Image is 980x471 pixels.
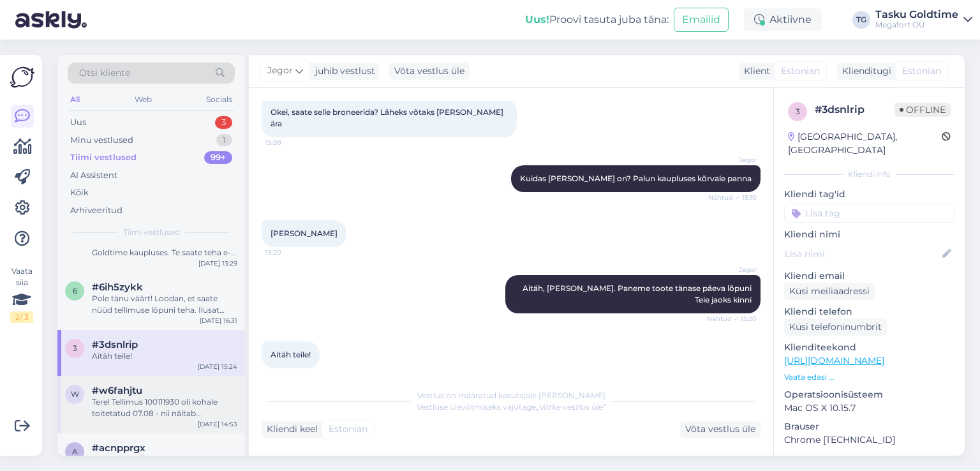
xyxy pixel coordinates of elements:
span: Tiimi vestlused [123,227,180,238]
div: Aktiivne [744,8,822,31]
p: Kliendi nimi [784,228,954,241]
p: Brauser [784,420,954,433]
b: Uus! [525,13,549,26]
div: Tere! Tellimus 100111930 oli kohale toitetatud 07.08 - nii näitab Smartposti süsteem. [92,396,237,419]
div: All [68,91,82,108]
div: Tere! Kahjuks seda toodet pole Solaris Goldtime kaupluses. Te saate teha e-poes tellimuse ja tood... [92,235,237,258]
span: #acnpprgx [92,442,145,454]
div: AI Assistent [70,169,117,182]
p: Kliendi email [784,269,954,283]
div: Võta vestlus üle [389,63,470,80]
span: w [71,389,79,399]
p: Klienditeekond [784,341,954,354]
span: Estonian [902,64,941,78]
button: Emailid [674,8,729,32]
p: Kliendi tag'id [784,188,954,201]
span: Nähtud ✓ 15:20 [707,314,757,324]
p: Kliendi telefon [784,305,954,318]
div: Küsi meiliaadressi [784,283,875,300]
i: „Võtke vestlus üle” [536,402,606,412]
p: Vaata edasi ... [784,371,954,383]
div: 99+ [204,151,232,164]
div: [DATE] 14:53 [198,419,237,429]
div: Aitäh teile! [92,350,237,362]
div: [GEOGRAPHIC_DATA], [GEOGRAPHIC_DATA] [788,130,942,157]
div: 2 / 3 [10,311,33,323]
span: Nähtud ✓ 15:10 [708,193,757,202]
span: Jegor [709,265,757,274]
a: [URL][DOMAIN_NAME] [784,355,884,366]
span: Estonian [781,64,820,78]
span: [PERSON_NAME] [271,228,338,238]
div: TG [852,11,870,29]
img: Askly Logo [10,65,34,89]
div: Vaata siia [10,265,33,323]
span: Jegor [709,155,757,165]
div: [DATE] 13:29 [198,258,237,268]
div: Arhiveeritud [70,204,122,217]
div: Socials [204,91,235,108]
input: Lisa nimi [785,247,940,261]
span: Aitäh teile! [271,350,311,359]
span: Vestlus on määratud kasutajale [PERSON_NAME] [417,391,605,400]
span: Okei, saate selle broneerida? Läheks võtaks [PERSON_NAME] ära [271,107,505,128]
span: Estonian [329,422,367,436]
div: Megafort OÜ [875,20,958,30]
span: Jegor [267,64,293,78]
div: Tiimi vestlused [70,151,137,164]
div: 3 [215,116,232,129]
div: [DATE] 16:31 [200,316,237,325]
div: [DATE] 15:24 [198,362,237,371]
div: Minu vestlused [70,134,133,147]
p: Chrome [TECHNICAL_ID] [784,433,954,447]
div: Kõik [70,186,89,199]
a: Tasku GoldtimeMegafort OÜ [875,10,972,30]
span: Offline [895,103,951,117]
div: Klient [739,64,770,78]
div: 1 [216,134,232,147]
div: Klienditugi [837,64,891,78]
p: Mac OS X 10.15.7 [784,401,954,415]
div: Tasku Goldtime [875,10,958,20]
div: Küsi telefoninumbrit [784,318,887,336]
span: 15:09 [265,138,313,147]
input: Lisa tag [784,204,954,223]
span: 3 [73,343,77,353]
div: Kliendi info [784,168,954,180]
div: Kliendi keel [262,422,318,436]
span: 3 [796,107,800,116]
div: juhib vestlust [310,64,375,78]
span: #w6fahjtu [92,385,142,396]
div: Web [132,91,154,108]
div: Proovi tasuta juba täna: [525,12,669,27]
span: 6 [73,286,77,295]
span: #6ih5zykk [92,281,143,293]
div: Uus [70,116,86,129]
span: Kuidas [PERSON_NAME] on? Palun kaupluses kõrvale panna [520,174,752,183]
span: Aitäh, [PERSON_NAME]. Paneme toote tänase päeva lõpuni Teie jaoks kinni [523,283,754,304]
div: Võta vestlus üle [680,421,761,438]
span: Vestluse ülevõtmiseks vajutage [417,402,606,412]
span: #3dsnlrip [92,339,138,350]
span: a [72,447,78,456]
span: 15:20 [265,248,313,257]
span: Otsi kliente [79,66,130,80]
span: 15:24 [265,369,313,378]
div: Pole tänu väärt! Loodan, et saate nüüd tellimuse lõpuni teha. Ilusat päeva jätku! [92,293,237,316]
div: # 3dsnlrip [815,102,895,117]
p: Operatsioonisüsteem [784,388,954,401]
